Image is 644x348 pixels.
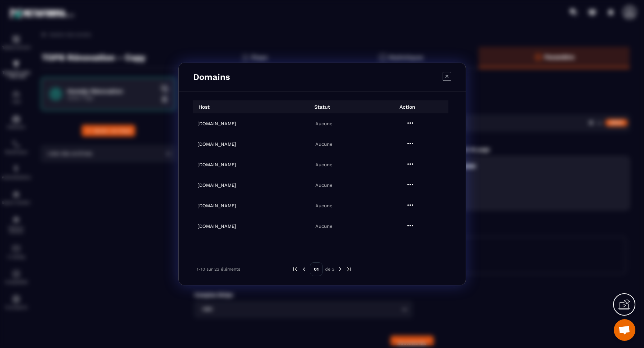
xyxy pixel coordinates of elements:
p: Statut [278,104,363,110]
h6: [DOMAIN_NAME] [197,223,279,229]
p: Action [363,104,448,110]
p: Aucune [283,162,365,167]
p: de 3 [325,266,334,272]
p: Aucune [283,244,365,249]
img: prev [301,266,307,272]
p: 1-10 sur 23 éléments [197,267,240,272]
h6: [DOMAIN_NAME] [197,203,279,208]
img: next [346,266,352,272]
h6: [DOMAIN_NAME] [197,162,279,167]
h4: Domains [193,72,230,82]
img: next [337,266,343,272]
p: 01 [310,262,323,276]
h6: [DOMAIN_NAME] [197,182,279,188]
h6: [DOMAIN_NAME] [197,121,279,126]
p: Aucune [283,223,365,229]
img: prev [292,266,298,272]
h6: [DOMAIN_NAME] [197,141,279,147]
a: Ouvrir le chat [614,319,635,341]
p: Aucune [283,141,365,147]
h6: [DOMAIN_NAME] [197,244,279,249]
p: Aucune [283,203,365,208]
p: Host [193,104,210,110]
p: Aucune [283,121,365,126]
p: Aucune [283,182,365,188]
